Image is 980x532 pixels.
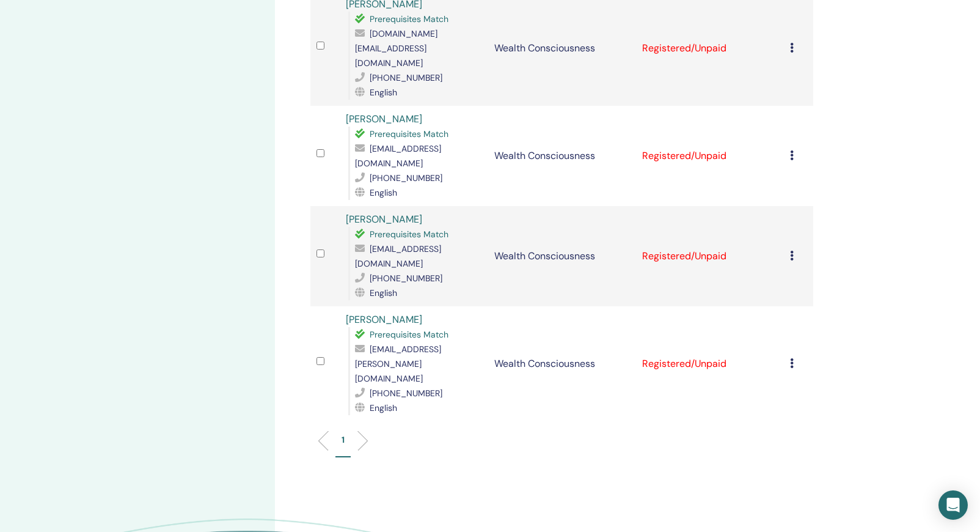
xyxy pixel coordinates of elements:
[938,490,968,520] div: Open Intercom Messenger
[346,313,422,326] a: [PERSON_NAME]
[370,329,448,340] span: Prerequisites Match
[488,306,636,421] td: Wealth Consciousness
[355,344,441,384] span: [EMAIL_ADDRESS][PERSON_NAME][DOMAIN_NAME]
[370,187,397,198] span: English
[346,113,422,125] a: [PERSON_NAME]
[342,434,345,446] p: 1
[370,72,442,83] span: [PHONE_NUMBER]
[488,106,636,206] td: Wealth Consciousness
[370,388,442,399] span: [PHONE_NUMBER]
[370,229,448,240] span: Prerequisites Match
[488,206,636,306] td: Wealth Consciousness
[370,273,442,284] span: [PHONE_NUMBER]
[355,28,437,68] span: [DOMAIN_NAME][EMAIL_ADDRESS][DOMAIN_NAME]
[355,143,441,169] span: [EMAIL_ADDRESS][DOMAIN_NAME]
[370,287,397,298] span: English
[346,213,422,226] a: [PERSON_NAME]
[370,128,448,139] span: Prerequisites Match
[370,172,442,183] span: [PHONE_NUMBER]
[370,87,397,98] span: English
[370,402,397,413] span: English
[355,243,441,269] span: [EMAIL_ADDRESS][DOMAIN_NAME]
[370,13,448,24] span: Prerequisites Match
